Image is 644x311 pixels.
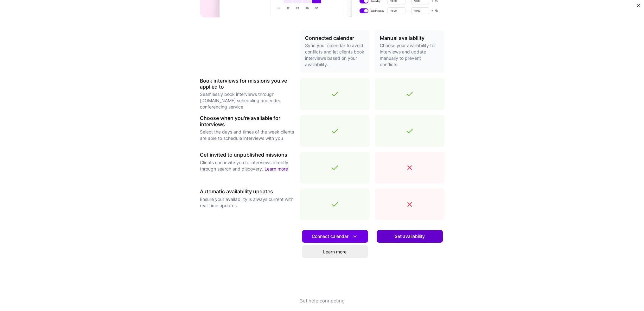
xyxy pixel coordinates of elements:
[200,115,295,127] h3: Choose when you're available for interviews
[200,152,295,158] h3: Get invited to unpublished missions
[265,166,288,171] a: Learn more
[200,129,295,141] p: Select the days and times of the week clients are able to schedule interviews with you
[380,42,439,68] p: Choose your availability for interviews and update manually to prevent conflicts.
[200,78,295,90] h3: Book interviews for missions you've applied to
[380,35,439,41] h3: Manual availability
[200,189,295,195] h3: Automatic availability updates
[637,4,640,10] button: Close
[352,233,358,240] i: icon DownArrowWhite
[395,233,425,239] span: Set availability
[377,230,443,243] button: Set availability
[302,230,368,243] button: Connect calendar
[200,159,295,172] p: Clients can invite you to interviews directly through search and discovery.
[200,91,295,110] p: Seamlessly book interviews through [DOMAIN_NAME] scheduling and video conferencing service
[305,42,365,68] p: Sync your calendar to avoid conflicts and let clients book interviews based on your availability.
[302,245,368,258] a: Learn more
[200,196,295,209] p: Ensure your availability is always current with real-time updates
[305,35,365,41] h3: Connected calendar
[312,233,358,240] span: Connect calendar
